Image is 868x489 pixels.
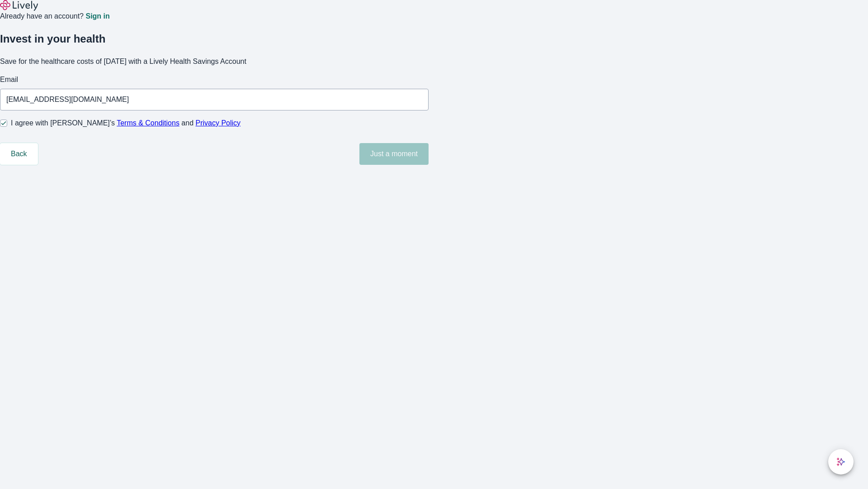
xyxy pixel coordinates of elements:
span: I agree with [PERSON_NAME]’s and [11,118,241,129]
a: Sign in [85,13,109,20]
a: Terms & Conditions [117,119,179,127]
svg: Lively AI Assistant [836,457,845,466]
button: chat [828,449,854,475]
a: Privacy Policy [196,119,241,127]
